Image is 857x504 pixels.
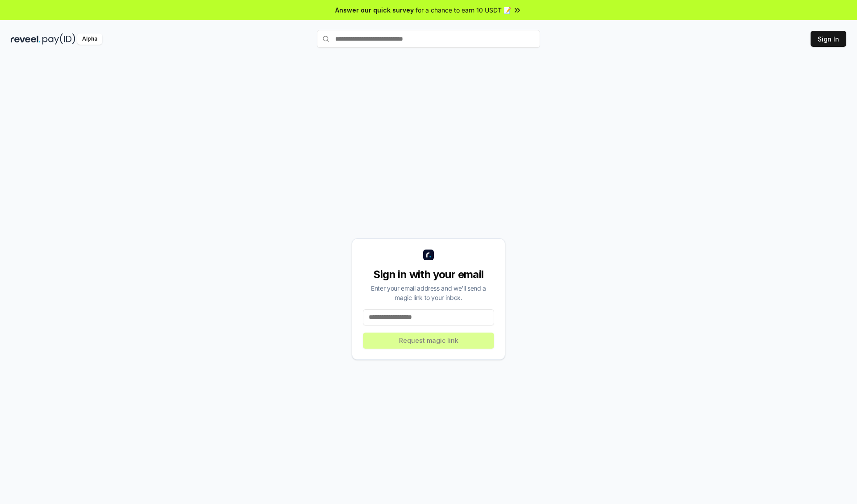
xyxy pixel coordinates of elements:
button: Sign In [811,31,846,47]
div: Enter your email address and we’ll send a magic link to your inbox. [363,283,494,302]
img: logo_small [423,250,434,260]
span: Answer our quick survey [335,5,414,15]
img: pay_id [42,33,75,45]
div: Sign in with your email [363,267,494,282]
div: Alpha [77,33,102,45]
img: reveel_dark [11,33,41,45]
span: for a chance to earn 10 USDT 📝 [416,5,511,15]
